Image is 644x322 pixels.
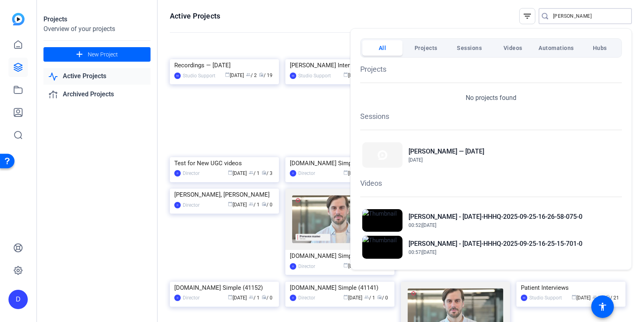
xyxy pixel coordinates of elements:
[409,147,484,156] h2: [PERSON_NAME] — [DATE]
[466,93,516,103] p: No projects found
[379,41,386,55] span: All
[457,41,482,55] span: Sessions
[409,239,582,249] h2: [PERSON_NAME] - [DATE]-HHHQ-2025-09-25-16-25-15-701-0
[409,157,423,163] span: [DATE]
[360,178,622,189] h1: Videos
[422,249,436,255] span: [DATE]
[421,249,422,255] span: |
[362,209,402,232] img: Thumbnail
[409,212,582,222] h2: [PERSON_NAME] - [DATE]-HHHQ-2025-09-25-16-26-58-075-0
[539,41,574,55] span: Automations
[360,64,622,75] h1: Projects
[421,222,422,228] span: |
[593,41,607,55] span: Hubs
[409,249,421,255] span: 00:57
[415,41,438,55] span: Projects
[504,41,522,55] span: Videos
[362,142,402,168] img: Thumbnail
[360,111,622,122] h1: Sessions
[362,236,402,258] img: Thumbnail
[409,222,421,228] span: 00:52
[422,222,436,228] span: [DATE]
